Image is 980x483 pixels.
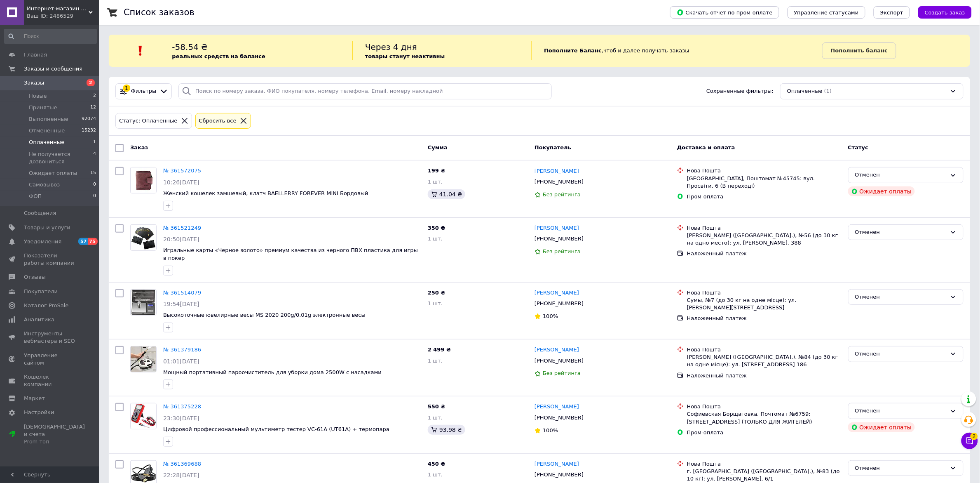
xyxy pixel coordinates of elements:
[163,461,201,467] a: № 361369688
[687,193,842,200] div: Пром-оплата
[687,429,842,436] div: Пром-оплата
[687,372,842,379] div: Наложенный платеж
[178,83,552,99] input: Поиск по номеру заказа, ФИО покупателя, номеру телефона, Email, номеру накладной
[24,65,82,73] span: Заказы и сообщения
[543,313,558,319] span: 100%
[535,460,579,468] a: [PERSON_NAME]
[670,6,779,19] button: Скачать отчет по пром-оплате
[880,9,903,16] span: Экспорт
[29,181,60,188] span: Самовывоз
[163,179,199,186] span: 10:26[DATE]
[543,248,581,254] span: Без рейтинга
[535,144,571,151] span: Покупатель
[848,422,915,432] div: Ожидает оплаты
[24,51,47,59] span: Главная
[24,409,54,416] span: Настройки
[131,87,157,95] span: Фильтры
[855,293,947,302] div: Отменен
[88,238,97,245] span: 75
[428,290,445,296] span: 250 ₴
[27,12,99,20] div: Ваш ID: 2486529
[428,358,443,364] span: 1 шт.
[687,232,842,247] div: [PERSON_NAME] ([GEOGRAPHIC_DATA].), №56 (до 30 кг на одно место): ул. [PERSON_NAME], 388
[82,127,96,134] span: 15232
[428,425,465,435] div: 93.98 ₴
[848,186,915,196] div: Ожидает оплаты
[706,87,774,95] span: Сохраненные фильтры:
[535,403,579,411] a: [PERSON_NAME]
[163,225,201,231] a: № 361521249
[687,167,842,174] div: Нова Пошта
[134,45,147,57] img: :exclamation:
[687,250,842,257] div: Наложенный платеж
[29,104,57,111] span: Принятые
[535,289,579,297] a: [PERSON_NAME]
[535,167,579,175] a: [PERSON_NAME]
[4,29,97,44] input: Поиск
[961,433,978,449] button: Чат с покупателем2
[687,289,842,297] div: Нова Пошта
[687,403,842,410] div: Нова Пошта
[794,9,859,16] span: Управление статусами
[29,92,47,100] span: Новые
[677,144,735,151] span: Доставка и оплата
[163,190,368,196] a: Женский кошелек замшевый, клатч BAELLERRY FOREVER MINI Бордовый
[910,9,972,15] a: Создать заказ
[163,403,201,410] a: № 361375228
[131,167,156,193] img: Фото товару
[131,225,156,250] img: Фото товару
[687,175,842,190] div: [GEOGRAPHIC_DATA], Поштомат №45745: вул. Просвіти, 6 (В переході)
[687,410,842,425] div: Софиевская Борщаговка, Почтомат №6759: [STREET_ADDRESS] (ТОЛЬКО ДЛЯ ЖИТЕЛЕЙ)
[855,228,947,237] div: Отменен
[535,415,584,421] span: [PHONE_NUMBER]
[544,47,602,54] b: Пополните Баланс
[24,373,76,388] span: Кошелек компании
[787,87,823,95] span: Оплаченные
[123,85,130,92] div: 1
[428,471,443,478] span: 1 шт.
[131,346,156,372] img: Фото товару
[163,358,199,365] span: 01:01[DATE]
[172,42,208,52] span: -58.54 ₴
[93,92,96,100] span: 2
[163,247,418,261] a: Игральные карты «Черное золото» премиум качества из черного ПВХ пластика для игры в покер
[428,144,448,151] span: Сумма
[855,464,947,473] div: Отменен
[117,117,179,125] div: Статус: Оплаченные
[130,289,157,316] a: Фото товару
[87,79,95,86] span: 2
[24,224,70,231] span: Товары и услуги
[82,115,96,123] span: 92074
[428,236,443,242] span: 1 шт.
[24,438,85,445] div: Prom топ
[24,352,76,367] span: Управление сайтом
[24,238,61,245] span: Уведомления
[788,6,865,19] button: Управление статусами
[24,288,58,295] span: Покупатели
[543,191,581,198] span: Без рейтинга
[130,403,157,429] a: Фото товару
[543,370,581,376] span: Без рейтинга
[124,7,195,17] h1: Список заказов
[131,403,156,429] img: Фото товару
[535,358,584,364] span: [PHONE_NUMBER]
[687,346,842,353] div: Нова Пошта
[163,369,382,375] a: Мощный портативный пароочиститель для уборки дома 2500W с насадками
[365,53,445,59] b: товары станут неактивны
[855,171,947,179] div: Отменен
[428,189,465,199] div: 41.04 ₴
[163,301,199,307] span: 19:54[DATE]
[24,252,76,267] span: Показатели работы компании
[130,144,148,151] span: Заказ
[29,115,68,123] span: Выполненные
[24,273,46,281] span: Отзывы
[535,300,584,306] span: [PHONE_NUMBER]
[24,330,76,345] span: Инструменты вебмастера и SEO
[831,47,888,54] b: Пополнить баланс
[29,170,77,177] span: Ожидает оплаты
[428,225,445,231] span: 350 ₴
[172,53,266,59] b: реальных средств на балансе
[163,167,201,174] a: № 361572075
